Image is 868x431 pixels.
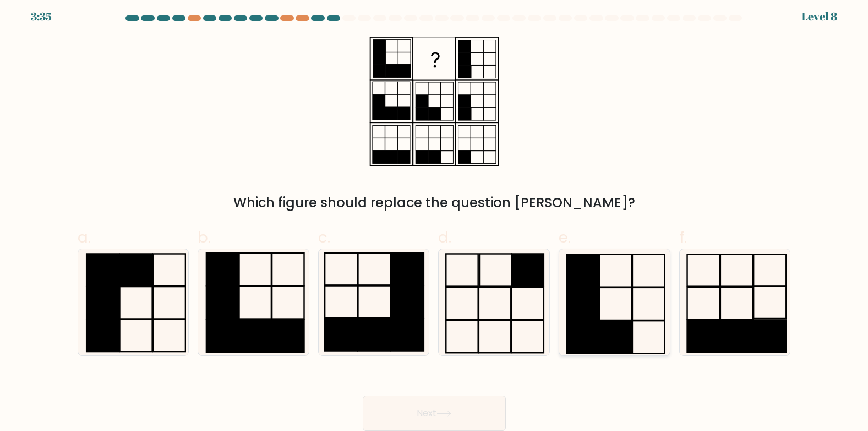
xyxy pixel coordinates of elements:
[78,227,91,248] span: a.
[31,8,52,25] div: 3:35
[438,227,451,248] span: d.
[318,227,330,248] span: c.
[801,8,837,25] div: Level 8
[84,193,784,213] div: Which figure should replace the question [PERSON_NAME]?
[559,227,571,248] span: e.
[363,396,506,431] button: Next
[198,227,211,248] span: b.
[679,227,687,248] span: f.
